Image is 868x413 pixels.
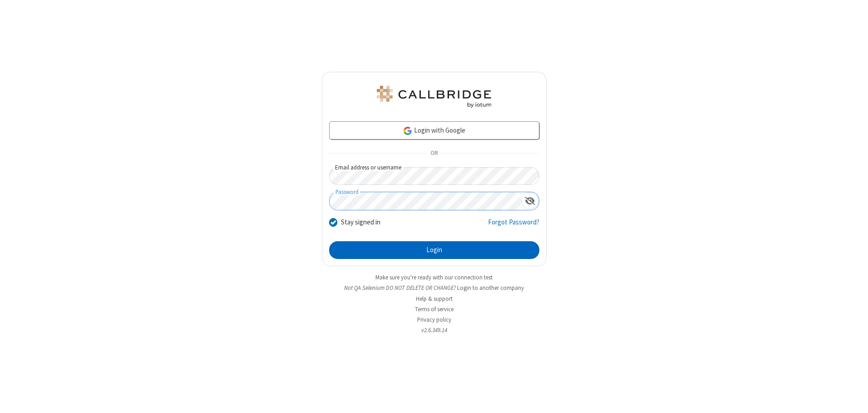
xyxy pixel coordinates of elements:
input: Password [330,192,521,210]
img: google-icon.png [403,126,413,136]
img: QA Selenium DO NOT DELETE OR CHANGE [375,86,493,108]
button: Login [329,241,539,259]
button: Login to another company [457,284,524,292]
a: Terms of service [415,305,454,313]
a: Login with Google [329,121,539,139]
div: Show password [521,192,539,209]
input: Email address or username [329,167,539,185]
a: Make sure you're ready with our connection test [375,274,493,281]
li: Not QA Selenium DO NOT DELETE OR CHANGE? [322,284,547,292]
a: Privacy policy [417,316,451,323]
a: Help & support [416,295,453,303]
a: Forgot Password? [488,217,539,234]
label: Stay signed in [341,217,380,228]
span: OR [427,147,441,160]
li: v2.6.349.14 [322,326,547,334]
